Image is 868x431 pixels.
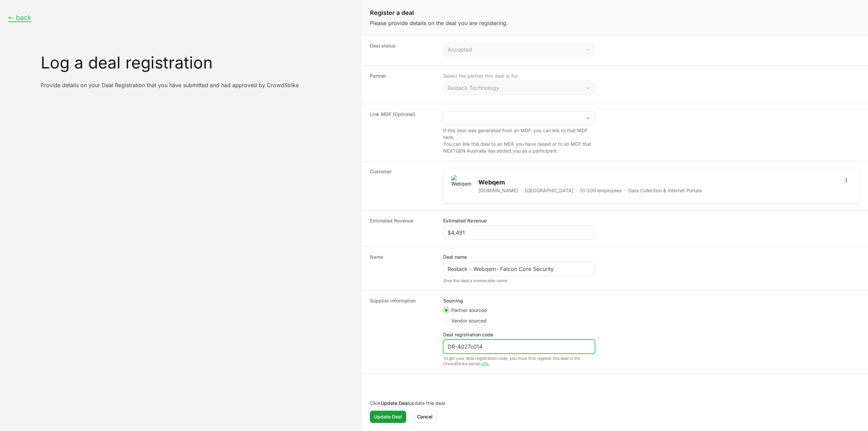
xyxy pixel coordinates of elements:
[451,175,473,197] img: Webqem
[370,73,435,97] dt: Partner
[41,55,354,71] h1: Log a deal registration
[8,14,31,22] button: ← back
[370,297,435,367] dt: Supplier information
[448,45,581,54] div: Accepted
[362,36,868,374] dl: Create activity form
[521,187,522,194] span: ·
[443,356,595,367] div: To get your deal registration code, you must first register this deal in the CrowdStrike portal
[370,400,860,407] p: Click update this deal.
[370,217,435,240] dt: Estimated Revenue
[370,411,406,423] button: Update Deal
[443,297,463,304] legend: Sourcing
[41,82,344,89] p: Provide details on your Deal Registration that you have submitted and had approved by CrowdStrike
[628,187,702,194] p: Data Collection & Internet Portals
[443,127,595,154] p: If this deal was generated from an MDF, you can link to that MDF here. You can link this deal to ...
[443,73,595,79] label: Select the partner this deal is for:
[580,187,622,194] p: 51-200 employees
[576,187,577,194] span: ·
[443,331,493,338] label: Deal registration code
[478,187,518,194] a: [DOMAIN_NAME]
[525,187,573,194] p: [GEOGRAPHIC_DATA]
[370,42,435,59] dt: Deal status
[417,413,433,421] span: Cancel
[370,19,860,27] p: Please provide details on the deal you are registering.
[841,175,852,186] button: Open options
[443,278,595,283] div: Give this deal a memorable name
[374,413,402,421] span: Update Deal
[443,43,595,56] button: Accepted
[581,111,595,125] div: Open
[443,217,487,224] label: Estimated Revenue
[451,307,487,314] span: Partner sourced
[443,254,467,260] label: Deal name
[478,178,702,187] h2: Webqem
[451,317,487,324] span: Vendor sourced
[581,81,595,95] div: Open
[370,111,435,154] dt: Link MDF (Optional)
[370,168,435,203] dt: Customer
[381,400,409,406] b: Update Deal
[370,8,860,18] h1: Register a deal
[413,411,437,423] button: Cancel
[370,254,435,283] dt: Name
[448,229,591,237] input: $
[481,361,489,366] a: URL
[624,187,626,194] span: ·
